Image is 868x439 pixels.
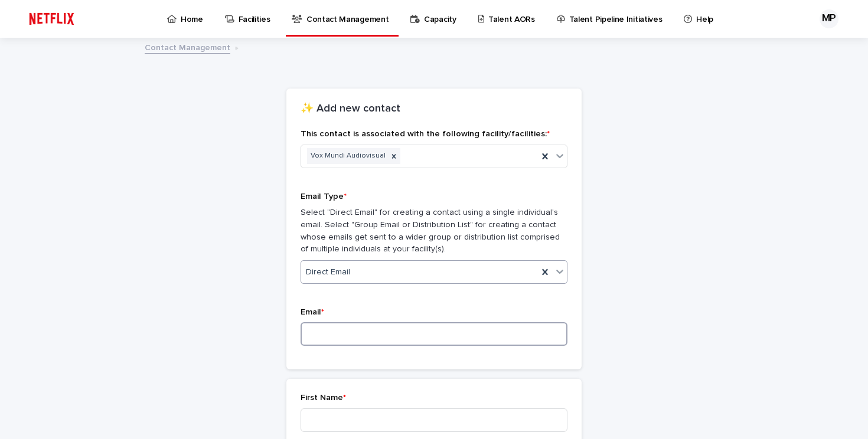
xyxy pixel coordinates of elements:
span: Email Type [301,192,347,201]
img: ifQbXi3ZQGMSEF7WDB7W [24,7,80,31]
span: This contact is associated with the following facility/facilities: [301,130,550,138]
span: Email [301,308,324,316]
div: Vox Mundi Audiovisual [307,148,387,164]
p: Select "Direct Email" for creating a contact using a single individual's email. Select "Group Ema... [301,207,567,255]
span: First Name [301,394,346,402]
a: Contact Management [145,40,230,54]
h2: ✨ Add new contact [301,103,400,116]
span: Direct Email [306,266,350,279]
div: MP [820,9,838,28]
